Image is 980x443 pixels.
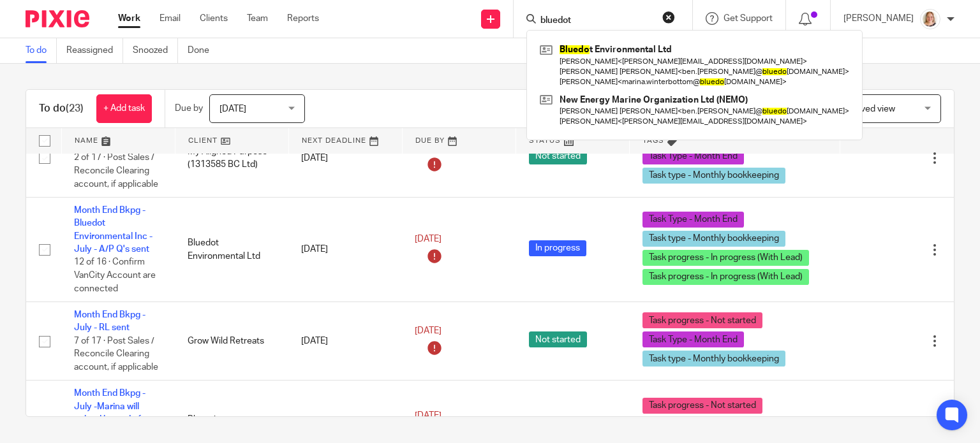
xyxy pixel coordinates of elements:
[39,102,84,115] h1: To do
[74,154,158,189] span: 2 of 17 · Post Sales / Reconcile Clearing account, if applicable
[66,103,84,113] span: (23)
[642,137,664,144] span: Tags
[219,105,246,113] span: [DATE]
[642,168,785,184] span: Task type - Monthly bookkeeping
[662,11,675,24] button: Clear
[642,312,762,328] span: Task progress - Not started
[415,326,442,335] span: [DATE]
[529,149,587,164] span: Not started
[288,302,402,381] td: [DATE]
[642,269,809,285] span: Task progress - In progress (With Lead)
[724,14,773,23] span: Get Support
[843,12,914,25] p: [PERSON_NAME]
[175,198,288,302] td: Bluedot Environmental Ltd
[642,250,809,266] span: Task progress - In progress (With Lead)
[66,38,123,63] a: Reassigned
[642,331,744,347] span: Task Type - Month End
[287,12,319,25] a: Reports
[415,235,442,244] span: [DATE]
[175,102,203,115] p: Due by
[200,12,228,25] a: Clients
[74,310,145,332] a: Month End Bkpg - July - RL sent
[288,119,402,197] td: [DATE]
[74,389,145,437] a: Month End Bkpg - July -Marina will upload by end of week
[74,206,152,254] a: Month End Bkpg - Bluedot Environmental Inc - July - A/P Q's sent
[642,398,762,414] span: Task progress - Not started
[175,302,288,381] td: Grow Wild Retreats
[118,12,140,25] a: Work
[642,149,744,164] span: Task Type - Month End
[133,38,178,63] a: Snoozed
[188,38,219,63] a: Done
[26,38,57,63] a: To do
[642,231,785,247] span: Task type - Monthly bookkeeping
[642,351,785,367] span: Task type - Monthly bookkeeping
[529,331,587,347] span: Not started
[26,10,89,27] img: Pixie
[288,198,402,302] td: [DATE]
[74,337,158,372] span: 7 of 17 · Post Sales / Reconcile Clearing account, if applicable
[539,15,654,27] input: Search
[920,9,940,29] img: Screenshot%202025-09-16%20114050.png
[160,12,181,25] a: Email
[529,240,586,256] span: In progress
[415,412,442,421] span: [DATE]
[175,119,288,197] td: My Aligned Purpose (1313585 BC Ltd)
[642,212,744,228] span: Task Type - Month End
[247,12,268,25] a: Team
[74,258,156,293] span: 12 of 16 · Confirm VanCity Account are connected
[96,94,152,123] a: + Add task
